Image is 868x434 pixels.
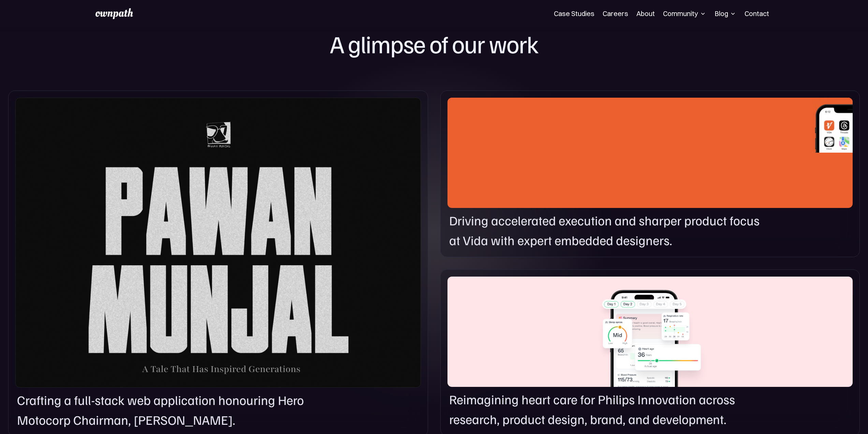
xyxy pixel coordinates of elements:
div: Blog [715,10,736,18]
a: Careers [603,10,628,18]
a: About [636,10,655,18]
p: Driving accelerated execution and sharper product focus at Vida with expert embedded designers. [449,211,764,250]
a: Contact [745,10,769,18]
a: Case Studies [554,10,594,18]
div: Community [663,10,706,18]
p: Crafting a full-stack web application honouring Hero Motocorp Chairman, [PERSON_NAME]. [17,390,308,430]
h1: A glimpse of our work [296,29,572,58]
p: Reimagining heart care for Philips Innovation across research, product design, brand, and develop... [449,390,764,429]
